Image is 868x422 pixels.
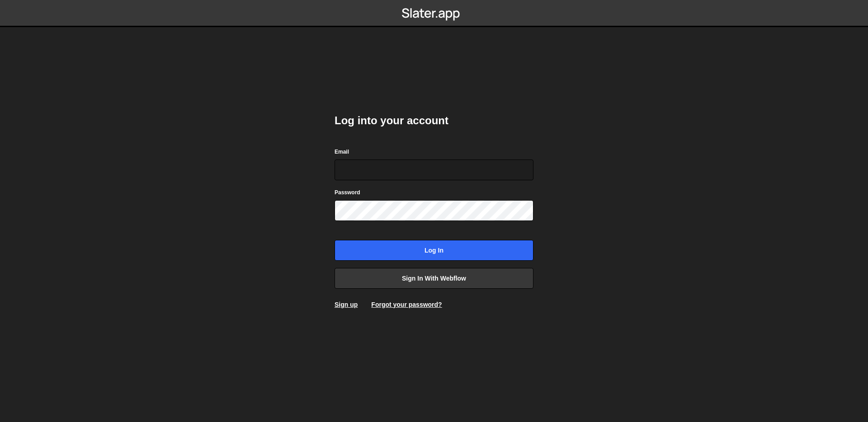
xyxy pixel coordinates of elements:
[335,240,533,261] input: Log in
[335,301,358,308] a: Sign up
[335,268,533,289] a: Sign in with Webflow
[335,113,533,128] h2: Log into your account
[371,301,442,308] a: Forgot your password?
[335,147,349,156] label: Email
[335,188,360,197] label: Password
